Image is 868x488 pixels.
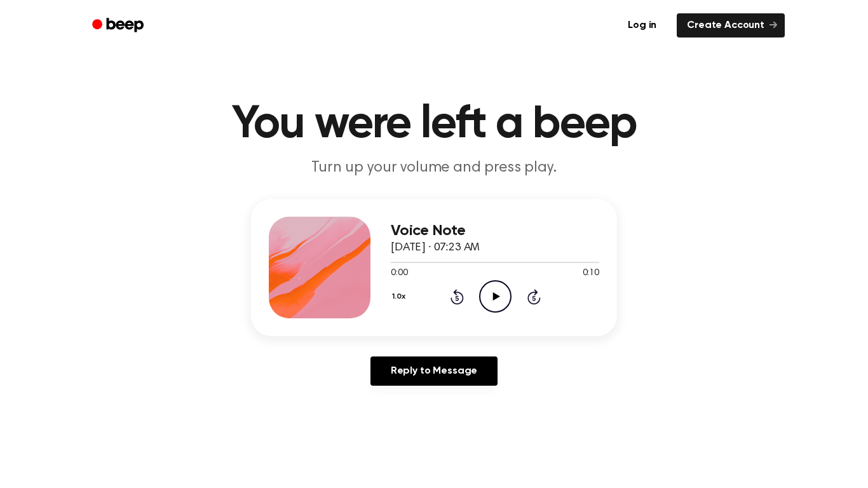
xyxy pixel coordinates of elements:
[83,13,155,38] a: Beep
[677,13,785,37] a: Create Account
[391,222,599,240] h3: Voice Note
[391,242,480,254] span: [DATE] · 07:23 AM
[391,267,407,280] span: 0:00
[370,356,498,386] a: Reply to Message
[583,267,599,280] span: 0:10
[391,286,410,308] button: 1.0x
[190,158,678,179] p: Turn up your volume and press play.
[109,102,759,147] h1: You were left a beep
[615,11,669,40] a: Log in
